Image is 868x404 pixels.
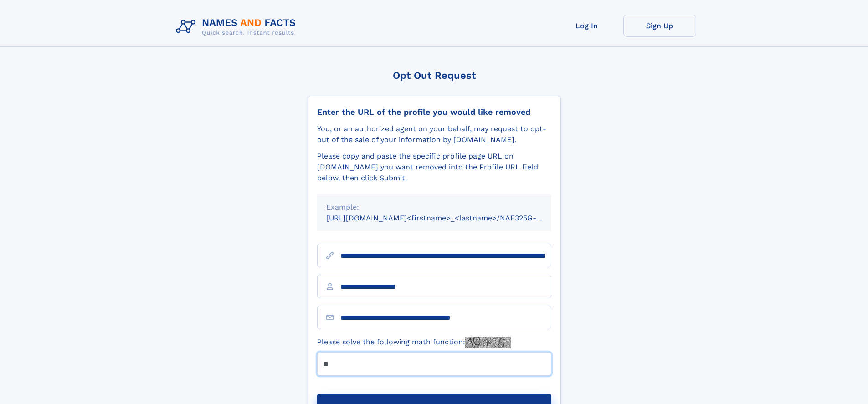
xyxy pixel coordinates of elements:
[308,70,561,81] div: Opt Out Request
[623,15,696,37] a: Sign Up
[317,123,551,145] div: You, or an authorized agent on your behalf, may request to opt-out of the sale of your informatio...
[317,337,511,348] label: Please solve the following math function:
[326,214,569,222] small: [URL][DOMAIN_NAME]<firstname>_<lastname>/NAF325G-xxxxxxxx
[326,202,542,213] div: Example:
[317,107,551,117] div: Enter the URL of the profile you would like removed
[172,15,303,39] img: Logo Names and Facts
[317,151,551,184] div: Please copy and paste the specific profile page URL on [DOMAIN_NAME] you want removed into the Pr...
[550,15,623,37] a: Log In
